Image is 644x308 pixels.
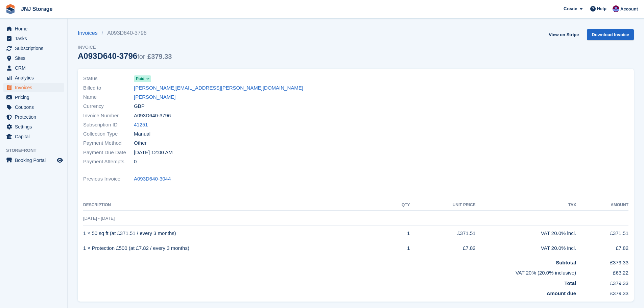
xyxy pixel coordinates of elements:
td: £7.82 [410,241,476,256]
div: A093D640-3796 [78,51,172,61]
span: Manual [134,130,150,138]
span: Settings [15,122,55,132]
span: CRM [15,63,55,73]
td: £371.51 [576,226,628,241]
a: [PERSON_NAME][EMAIL_ADDRESS][PERSON_NAME][DOMAIN_NAME] [134,84,303,92]
td: £63.22 [576,266,628,277]
a: [PERSON_NAME] [134,93,175,101]
span: Name [83,93,134,101]
time: 2025-09-15 23:00:00 UTC [134,149,173,157]
span: Invoices [15,83,55,92]
td: £379.33 [576,277,628,287]
span: Home [15,24,55,33]
span: Other [134,139,147,147]
a: JNJ Storage [18,3,55,15]
a: menu [3,63,64,73]
th: Amount [576,200,628,211]
span: £379.33 [147,53,172,60]
span: A093D640-3796 [134,112,171,120]
span: Payment Due Date [83,149,134,157]
a: menu [3,156,64,165]
td: £379.33 [576,287,628,298]
a: menu [3,34,64,43]
span: Payment Method [83,139,134,147]
a: menu [3,24,64,33]
span: Previous Invoice [83,175,134,183]
strong: Total [564,280,576,286]
a: 41251 [134,121,148,129]
strong: Amount due [547,290,576,296]
span: Analytics [15,73,55,82]
span: Invoice [78,44,172,51]
img: Jonathan Scrase [613,5,619,12]
span: Subscription ID [83,121,134,129]
strong: Subtotal [556,260,576,265]
a: menu [3,93,64,102]
td: £379.33 [576,256,628,266]
nav: breadcrumbs [78,29,172,37]
a: Download Invoice [587,29,634,40]
th: QTY [386,200,410,211]
td: £371.51 [410,226,476,241]
a: menu [3,73,64,82]
a: menu [3,112,64,122]
span: Tasks [15,34,55,43]
td: 1 [386,241,410,256]
div: VAT 20.0% incl. [476,230,576,237]
span: Booking Portal [15,156,55,165]
span: Subscriptions [15,44,55,53]
span: Protection [15,112,55,122]
span: Create [564,5,577,12]
span: [DATE] - [DATE] [83,216,115,221]
a: menu [3,44,64,53]
span: Account [620,6,638,13]
img: stora-icon-8386f47178a22dfd0bd8f6a31ec36ba5ce8667c1dd55bd0f319d3a0aa187defe.svg [5,4,16,14]
td: 1 × Protection £500 (at £7.82 / every 3 months) [83,241,386,256]
td: £7.82 [576,241,628,256]
span: Collection Type [83,130,134,138]
td: 1 × 50 sq ft (at £371.51 / every 3 months) [83,226,386,241]
span: Status [83,75,134,82]
td: VAT 20% (20.0% inclusive) [83,266,576,277]
div: VAT 20.0% incl. [476,244,576,252]
th: Tax [476,200,576,211]
td: 1 [386,226,410,241]
a: menu [3,102,64,112]
th: Unit Price [410,200,476,211]
span: Payment Attempts [83,158,134,166]
th: Description [83,200,386,211]
a: Preview store [56,156,64,164]
span: GBP [134,102,145,110]
a: menu [3,132,64,141]
span: Paid [136,76,144,82]
span: Coupons [15,102,55,112]
a: menu [3,122,64,132]
span: Storefront [6,147,67,154]
span: Currency [83,102,134,110]
span: Sites [15,53,55,63]
span: Capital [15,132,55,141]
a: Paid [134,75,151,82]
span: Invoice Number [83,112,134,120]
a: menu [3,53,64,63]
a: menu [3,83,64,92]
a: View on Stripe [546,29,581,40]
span: Pricing [15,93,55,102]
span: Billed to [83,84,134,92]
span: for [137,53,145,60]
a: A093D640-3044 [134,175,171,183]
span: 0 [134,158,137,166]
a: Invoices [78,29,102,37]
span: Help [597,5,606,12]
